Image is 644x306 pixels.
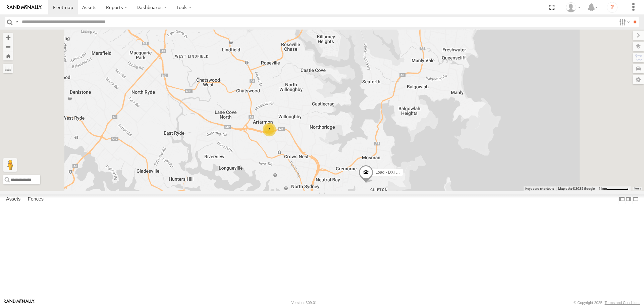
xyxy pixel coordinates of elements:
div: © Copyright 2025 - [574,301,640,305]
a: Terms (opens in new tab) [634,187,641,190]
label: Fences [24,195,47,204]
div: 2 [263,123,276,136]
span: Map data ©2025 Google [558,187,595,190]
label: Dock Summary Table to the Left [619,194,625,204]
button: Zoom in [3,33,13,42]
span: 1 km [599,187,606,190]
button: Drag Pegman onto the map to open Street View [3,158,17,172]
button: Zoom out [3,42,13,51]
div: Chris Bowden [563,2,583,12]
label: Search Query [14,17,19,27]
label: Map Settings [633,75,644,84]
a: Visit our Website [4,299,35,306]
img: rand-logo.svg [7,5,42,10]
a: Terms and Conditions [605,301,640,305]
label: Assets [3,195,24,204]
button: Map scale: 1 km per 63 pixels [597,186,631,191]
span: iLoad - DXI 65K [375,170,403,175]
i: ? [607,2,618,13]
div: Version: 309.01 [291,301,317,305]
label: Hide Summary Table [632,194,639,204]
label: Measure [3,64,13,73]
button: Zoom Home [3,51,13,60]
button: Keyboard shortcuts [525,186,554,191]
label: Dock Summary Table to the Right [625,194,632,204]
label: Search Filter Options [616,17,631,27]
